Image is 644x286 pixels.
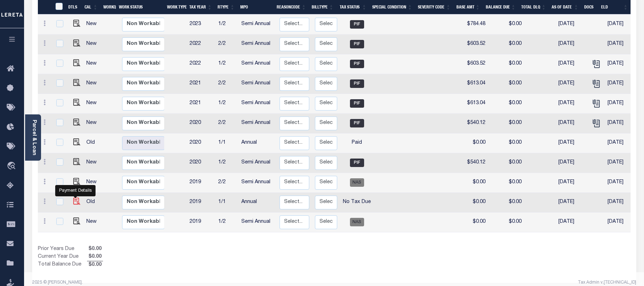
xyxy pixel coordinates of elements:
td: 1/2 [215,153,238,173]
td: $0.00 [488,94,524,114]
td: 1/2 [215,94,238,114]
td: [DATE] [556,173,588,193]
td: New [84,94,103,114]
td: Semi Annual [238,74,277,94]
a: Parcel & Loan [31,120,36,155]
td: $0.00 [488,35,524,54]
span: PIF [350,79,364,88]
td: New [84,114,103,133]
td: $0.00 [488,193,524,213]
td: 2019 [187,213,215,232]
td: $784.48 [458,15,488,35]
td: Total Balance Due [38,261,87,269]
td: [DATE] [605,114,629,133]
td: [DATE] [556,153,588,173]
td: Semi Annual [238,114,277,133]
td: 2/2 [215,35,238,54]
td: Old [84,193,103,213]
span: PIF [350,20,364,29]
td: [DATE] [605,213,629,232]
td: $613.04 [458,74,488,94]
td: $613.04 [458,94,488,114]
td: No Tax Due [340,193,374,213]
td: Annual [238,133,277,153]
td: $540.12 [458,153,488,173]
span: $0.00 [87,245,103,253]
td: 2020 [187,133,215,153]
td: $0.00 [458,173,488,193]
td: $0.00 [488,74,524,94]
td: $0.00 [458,213,488,232]
td: $0.00 [488,133,524,153]
td: [DATE] [556,193,588,213]
td: [DATE] [556,35,588,54]
td: [DATE] [556,54,588,74]
td: Semi Annual [238,153,277,173]
td: [DATE] [605,54,629,74]
td: 2022 [187,35,215,54]
td: 2/2 [215,74,238,94]
td: $603.52 [458,54,488,74]
td: $603.52 [458,35,488,54]
span: PIF [350,99,364,108]
td: 1/1 [215,193,238,213]
td: $0.00 [488,213,524,232]
td: Semi Annual [238,173,277,193]
span: PIF [350,159,364,167]
td: $540.12 [458,114,488,133]
td: New [84,15,103,35]
td: 2020 [187,153,215,173]
td: 2019 [187,173,215,193]
td: $0.00 [488,54,524,74]
td: 1/2 [215,213,238,232]
td: [DATE] [605,15,629,35]
td: 2/2 [215,173,238,193]
td: $0.00 [488,173,524,193]
td: [DATE] [605,153,629,173]
td: [DATE] [556,133,588,153]
td: [DATE] [605,173,629,193]
td: New [84,74,103,94]
td: [DATE] [605,74,629,94]
span: $0.00 [87,253,103,261]
td: 2023 [187,15,215,35]
div: 2025 © [PERSON_NAME]. [27,279,334,286]
td: Current Year Due [38,253,87,261]
td: 2022 [187,54,215,74]
td: Annual [238,193,277,213]
td: New [84,213,103,232]
td: [DATE] [556,15,588,35]
td: Semi Annual [238,54,277,74]
td: 2021 [187,74,215,94]
td: $0.00 [458,193,488,213]
td: 2020 [187,114,215,133]
td: Semi Annual [238,35,277,54]
td: 2021 [187,94,215,114]
td: [DATE] [605,94,629,114]
i: travel_explore [7,162,18,171]
td: [DATE] [605,133,629,153]
span: PIF [350,119,364,127]
td: 1/1 [215,133,238,153]
td: Prior Years Due [38,245,87,253]
td: [DATE] [556,114,588,133]
td: [DATE] [556,94,588,114]
td: Semi Annual [238,15,277,35]
td: $0.00 [488,153,524,173]
div: Tax Admin v.[TECHNICAL_ID] [339,279,636,286]
td: 2019 [187,193,215,213]
span: NAS [350,178,364,187]
td: New [84,173,103,193]
td: [DATE] [605,35,629,54]
td: $0.00 [488,114,524,133]
span: PIF [350,40,364,48]
td: [DATE] [605,193,629,213]
td: Semi Annual [238,94,277,114]
td: 2/2 [215,114,238,133]
span: $0.00 [87,261,103,269]
td: New [84,153,103,173]
td: Old [84,133,103,153]
td: $0.00 [488,15,524,35]
td: Semi Annual [238,213,277,232]
td: New [84,54,103,74]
